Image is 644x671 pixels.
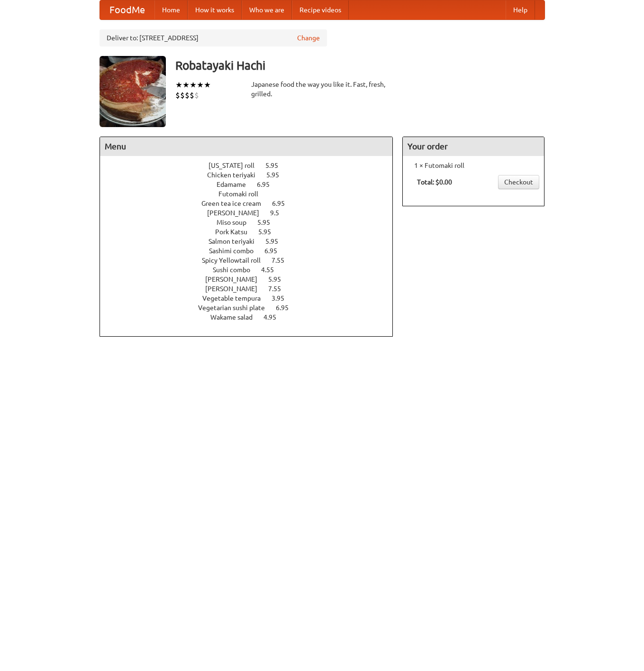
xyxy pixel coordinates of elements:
[217,181,287,188] a: Edamame 6.95
[292,0,349,19] a: Recipe videos
[268,285,290,293] span: 7.55
[215,228,289,236] a: Pork Katsu 5.95
[257,219,280,226] span: 5.95
[213,266,291,274] a: Sushi combo 4.55
[205,276,267,283] span: [PERSON_NAME]
[498,175,539,189] a: Checkout
[100,0,154,19] a: FoodMe
[210,313,262,321] span: Wakame salad
[197,80,204,90] li: ★
[506,0,535,19] a: Help
[198,304,306,312] a: Vegetarian sushi plate 6.95
[209,162,264,169] span: [US_STATE] roll
[198,304,274,312] span: Vegetarian sushi plate
[207,171,297,179] a: Chicken teriyaki 5.95
[205,285,299,293] a: [PERSON_NAME] 7.55
[276,304,298,312] span: 6.95
[175,80,182,90] li: ★
[180,90,185,101] li: $
[242,0,292,19] a: Who we are
[182,80,190,90] li: ★
[207,209,269,217] span: [PERSON_NAME]
[264,247,287,255] span: 6.95
[265,162,288,169] span: 5.95
[265,238,288,245] span: 5.95
[190,90,194,101] li: $
[417,178,452,186] b: Total: $0.00
[297,33,320,43] a: Change
[202,257,302,264] a: Spicy Yellowtail roll 7.55
[202,257,270,264] span: Spicy Yellowtail roll
[272,257,294,264] span: 7.55
[205,285,267,293] span: [PERSON_NAME]
[258,228,281,236] span: 5.95
[266,171,289,179] span: 5.95
[209,247,263,255] span: Sashimi combo
[215,228,257,236] span: Pork Katsu
[100,137,393,156] h4: Menu
[217,181,255,188] span: Edamame
[218,190,268,198] span: Futomaki roll
[210,313,294,321] a: Wakame salad 4.95
[202,294,302,302] a: Vegetable tempura 3.95
[251,80,393,99] div: Japanese food the way you like it. Fast, fresh, grilled.
[194,90,199,101] li: $
[201,200,271,207] span: Green tea ice cream
[209,162,296,169] a: [US_STATE] roll 5.95
[217,219,256,226] span: Miso soup
[207,171,265,179] span: Chicken teriyaki
[100,56,166,127] img: angular.jpg
[209,238,264,245] span: Salmon teriyaki
[202,294,270,302] span: Vegetable tempura
[100,29,327,46] div: Deliver to: [STREET_ADDRESS]
[403,137,544,156] h4: Your order
[261,266,283,274] span: 4.55
[272,200,294,207] span: 6.95
[205,276,299,283] a: [PERSON_NAME] 5.95
[185,90,190,101] li: $
[175,90,180,101] li: $
[188,0,242,19] a: How it works
[272,294,294,302] span: 3.95
[190,80,197,90] li: ★
[257,181,279,188] span: 6.95
[263,313,286,321] span: 4.95
[175,56,545,75] h3: Robatayaki Hachi
[209,238,296,245] a: Salmon teriyaki 5.95
[201,200,302,207] a: Green tea ice cream 6.95
[218,190,285,198] a: Futomaki roll
[213,266,260,274] span: Sushi combo
[209,247,295,255] a: Sashimi combo 6.95
[204,80,211,90] li: ★
[408,161,539,170] li: 1 × Futomaki roll
[270,209,289,217] span: 9.5
[268,276,290,283] span: 5.95
[154,0,188,19] a: Home
[217,219,288,226] a: Miso soup 5.95
[207,209,297,217] a: [PERSON_NAME] 9.5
